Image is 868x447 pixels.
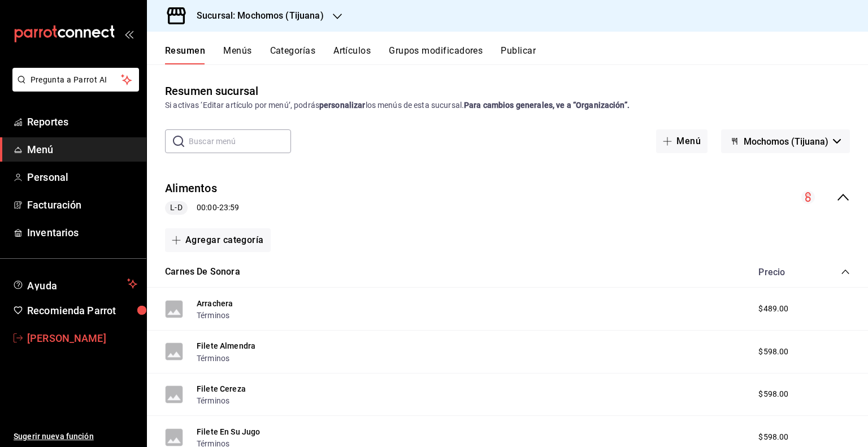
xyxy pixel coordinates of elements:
span: $598.00 [758,431,788,443]
button: collapse-category-row [841,267,850,276]
div: Si activas ‘Editar artículo por menú’, podrás los menús de esta sucursal. [165,99,850,111]
div: 00:00 - 23:59 [165,201,239,215]
button: Términos [197,353,229,364]
button: Categorías [270,45,316,64]
button: Agregar categoría [165,228,271,252]
input: Buscar menú [189,130,291,153]
h3: Sucursal: Mochomos (Tijuana) [188,9,324,23]
button: Carnes De Sonora [165,266,240,279]
button: Pregunta a Parrot AI [12,68,139,92]
button: open_drawer_menu [124,29,133,38]
span: Menú [27,142,137,157]
div: Resumen sucursal [165,83,258,99]
span: Recomienda Parrot [27,303,137,318]
button: Grupos modificadores [389,45,483,64]
button: Términos [197,395,229,406]
span: Facturación [27,197,137,212]
button: Resumen [165,45,205,64]
button: Términos [197,310,229,321]
span: Reportes [27,114,137,129]
span: $598.00 [758,346,788,358]
strong: personalizar [319,101,366,110]
div: Precio [747,267,819,277]
button: Filete En Su Jugo [197,426,261,437]
span: L-D [166,202,186,214]
span: $489.00 [758,303,788,315]
span: [PERSON_NAME] [27,331,137,346]
span: Personal [27,170,137,185]
div: navigation tabs [165,45,868,64]
span: Ayuda [27,277,123,290]
button: Publicar [501,45,536,64]
button: Mochomos (Tijuana) [721,129,850,153]
span: $598.00 [758,388,788,400]
strong: Para cambios generales, ve a “Organización”. [464,101,630,110]
a: Pregunta a Parrot AI [8,82,139,94]
button: Menú [656,129,708,153]
button: Filete Almendra [197,340,255,351]
span: Sugerir nueva función [14,431,137,442]
button: Menús [223,45,251,64]
div: collapse-menu-row [147,171,868,224]
span: Mochomos (Tijuana) [744,136,828,147]
span: Inventarios [27,225,137,240]
button: Artículos [333,45,371,64]
button: Alimentos [165,180,217,197]
span: Pregunta a Parrot AI [31,74,121,86]
button: Arrachera [197,298,233,309]
button: Filete Cereza [197,383,246,394]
